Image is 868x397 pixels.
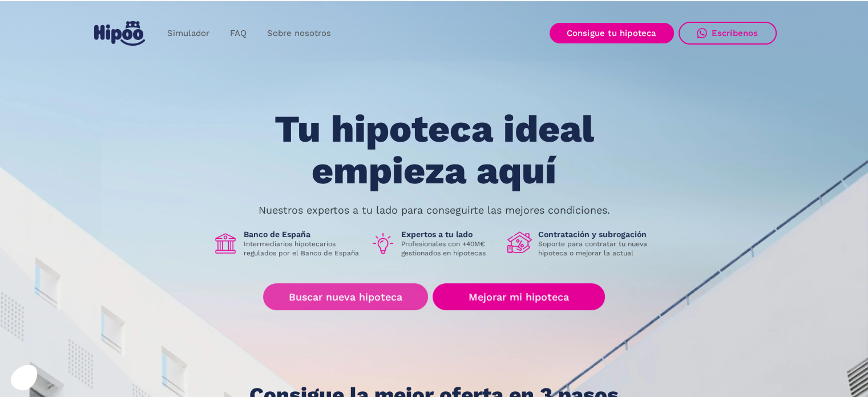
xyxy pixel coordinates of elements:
[244,229,361,239] h1: Banco de España
[538,229,656,239] h1: Contratación y subrogación
[217,109,650,191] h1: Tu hipoteca ideal empieza aquí
[220,22,257,45] a: FAQ
[433,283,604,310] a: Mejorar mi hipoteca
[244,239,361,258] p: Intermediarios hipotecarios regulados por el Banco de España
[259,206,610,215] p: Nuestros expertos a tu lado para conseguirte las mejores condiciones.
[263,283,428,310] a: Buscar nueva hipoteca
[401,229,498,239] h1: Expertos a tu lado
[679,22,777,45] a: Escríbenos
[92,17,148,50] a: home
[157,22,220,45] a: Simulador
[401,239,498,258] p: Profesionales con +40M€ gestionados en hipotecas
[712,28,758,38] div: Escríbenos
[257,22,341,45] a: Sobre nosotros
[550,23,674,43] a: Consigue tu hipoteca
[538,239,656,258] p: Soporte para contratar tu nueva hipoteca o mejorar la actual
